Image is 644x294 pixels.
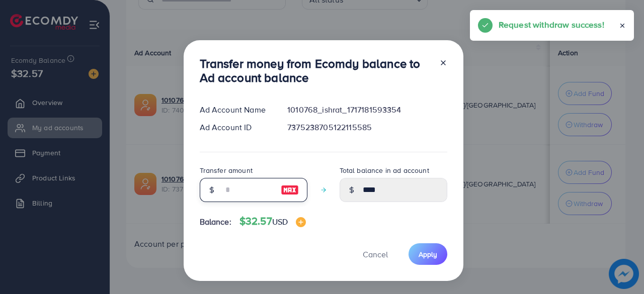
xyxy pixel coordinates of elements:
h4: $32.57 [239,215,306,228]
button: Cancel [350,243,400,265]
div: Ad Account ID [192,122,280,133]
img: image [281,184,299,196]
span: Cancel [363,249,388,260]
h5: Request withdraw success! [499,18,604,31]
div: Ad Account Name [192,104,280,116]
label: Transfer amount [200,165,253,175]
img: image [296,217,306,227]
span: Apply [419,249,437,259]
label: Total balance in ad account [340,165,429,175]
h3: Transfer money from Ecomdy balance to Ad account balance [200,56,431,85]
span: USD [272,216,288,227]
div: 1010768_ishrat_1717181593354 [279,104,455,116]
button: Apply [409,243,447,265]
span: Balance: [200,216,231,228]
div: 7375238705122115585 [279,122,455,133]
